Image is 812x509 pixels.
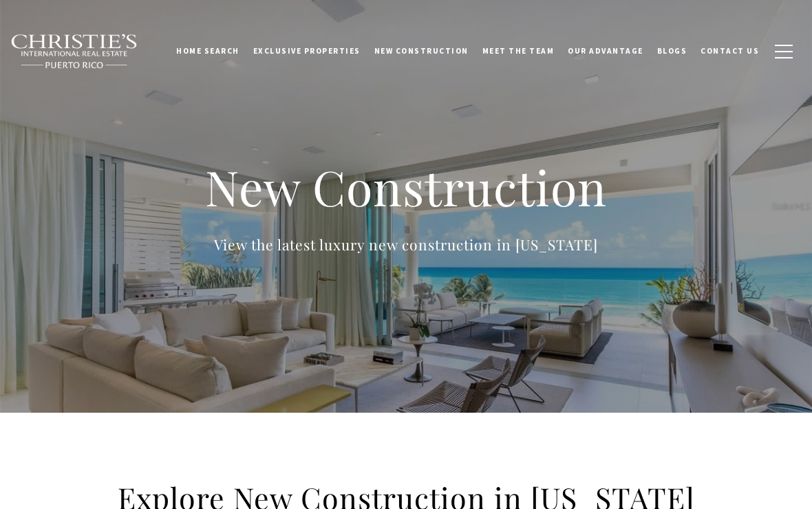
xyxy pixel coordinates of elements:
a: Meet the Team [476,34,562,68]
span: New Construction [374,46,469,56]
p: View the latest luxury new construction in [US_STATE] [131,233,681,256]
a: Home Search [169,34,246,68]
a: Exclusive Properties [246,34,367,68]
span: Exclusive Properties [253,46,361,56]
span: Contact Us [701,46,759,56]
a: New Construction [367,34,476,68]
span: Blogs [657,46,687,56]
span: Our Advantage [568,46,643,56]
a: Our Advantage [561,34,650,68]
img: Christie's International Real Estate black text logo [10,34,138,69]
a: Blogs [650,34,694,68]
h1: New Construction [131,157,681,217]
